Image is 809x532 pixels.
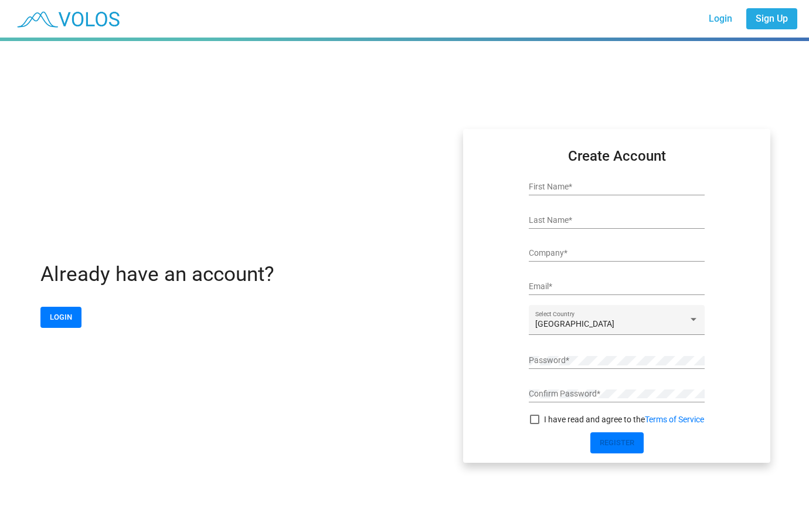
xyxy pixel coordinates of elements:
[645,415,704,424] a: Terms of Service
[9,4,125,33] img: blue_transparent.png
[40,264,274,284] p: Already have an account?
[756,13,788,24] span: Sign Up
[40,307,81,328] button: LOGIN
[709,13,732,24] span: Login
[590,432,644,453] button: REGISTER
[544,412,704,426] span: I have read and agree to the
[699,8,742,29] a: Login
[746,8,797,29] a: Sign Up
[600,438,634,447] span: REGISTER
[568,150,666,162] mat-card-title: Create Account
[535,319,614,328] span: [GEOGRAPHIC_DATA]
[50,313,72,321] span: LOGIN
